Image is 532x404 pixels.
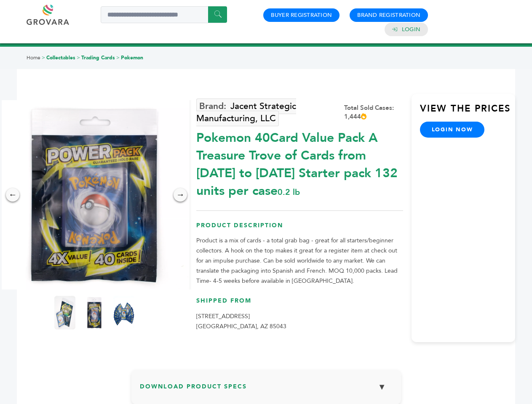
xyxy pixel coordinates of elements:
span: > [42,54,45,61]
p: Product is a mix of cards - a total grab bag - great for all starters/beginner collectors. A hook... [196,236,403,286]
a: Collectables [46,54,75,61]
a: Buyer Registration [271,11,332,19]
span: > [116,54,120,61]
img: Pokemon 40-Card Value Pack – A Treasure Trove of Cards from 1996 to 2024 - Starter pack! 132 unit... [54,296,75,330]
h3: Shipped From [196,297,403,311]
a: Login [402,26,420,33]
h3: Product Description [196,221,403,236]
a: Brand Registration [357,11,420,19]
h3: Download Product Specs [140,378,393,402]
div: → [174,188,187,202]
a: Home [27,54,40,61]
a: Pokemon [121,54,143,61]
a: Jacent Strategic Manufacturing, LLC [196,98,296,126]
div: ← [6,188,19,202]
h3: View the Prices [420,102,515,122]
input: Search a product or brand... [101,6,227,23]
span: > [77,54,80,61]
button: ▼ [372,378,393,396]
p: [STREET_ADDRESS] [GEOGRAPHIC_DATA], AZ 85043 [196,311,403,332]
a: Trading Cards [81,54,115,61]
a: login now [420,122,485,138]
img: Pokemon 40-Card Value Pack – A Treasure Trove of Cards from 1996 to 2024 - Starter pack! 132 unit... [84,296,105,330]
div: Pokemon 40Card Value Pack A Treasure Trove of Cards from [DATE] to [DATE] Starter pack 132 units ... [196,125,403,200]
div: Total Sold Cases: 1,444 [344,104,403,121]
span: 0.2 lb [278,186,300,198]
img: Pokemon 40-Card Value Pack – A Treasure Trove of Cards from 1996 to 2024 - Starter pack! 132 unit... [113,296,134,330]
